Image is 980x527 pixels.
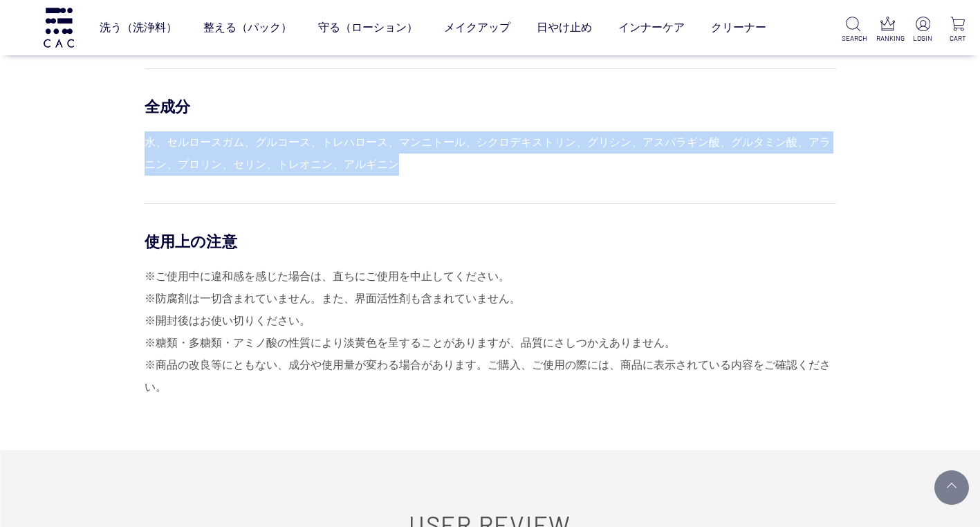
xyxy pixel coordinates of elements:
[876,33,898,44] p: RANKING
[912,17,934,44] a: LOGIN
[145,97,836,117] div: 全成分
[947,33,969,44] p: CART
[444,8,510,47] a: メイクアップ
[100,8,177,47] a: 洗う（洗浄料）
[876,17,898,44] a: RANKING
[145,131,836,176] div: 水、セルロースガム、グルコース、トレハロース、マンニトール、シクロデキストリン、グリシン、アスパラギン酸、グルタミン酸、アラニン、プロリン、セリン、トレオニン、アルギニン
[318,8,418,47] a: 守る（ローション）
[912,33,934,44] p: LOGIN
[842,33,864,44] p: SEARCH
[842,17,864,44] a: SEARCH
[145,266,836,398] div: ※ご使用中に違和感を感じた場合は、直ちにご使用を中止してください。 ※防腐剤は一切含まれていません。また、界面活性剤も含まれていません。 ※開封後はお使い切りください。 ※糖類・多糖類・アミノ酸...
[537,8,592,47] a: 日やけ止め
[618,8,685,47] a: インナーケア
[947,17,969,44] a: CART
[203,8,292,47] a: 整える（パック）
[145,232,836,252] div: 使用上の注意
[41,8,76,47] img: logo
[711,8,766,47] a: クリーナー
